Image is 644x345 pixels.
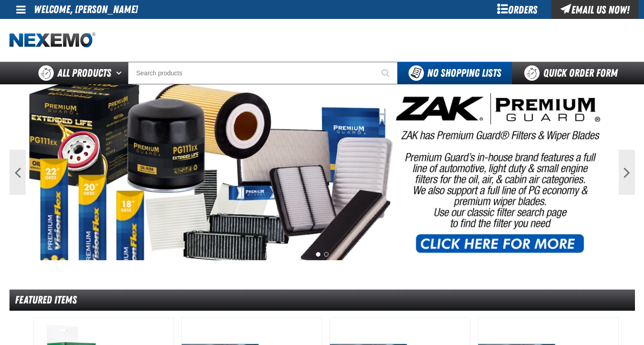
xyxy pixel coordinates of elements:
[9,32,95,48] img: Nexemo logo
[57,65,111,81] span: All Products
[427,67,501,79] span: No Shopping Lists
[9,150,26,195] button: Previous
[128,62,398,84] input: Search
[113,62,128,84] button: Open All Products pages
[619,150,635,195] button: Next
[512,62,635,84] a: Quick Order Form
[29,84,615,260] img: PG Filters & Wipers
[316,252,320,257] button: 1 of 2
[324,252,329,257] button: 2 of 2
[375,62,398,84] button: Start Searching
[9,290,635,311] div: Featured Items
[398,62,512,84] button: You do not have available Shopping Lists. Open to Create a New List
